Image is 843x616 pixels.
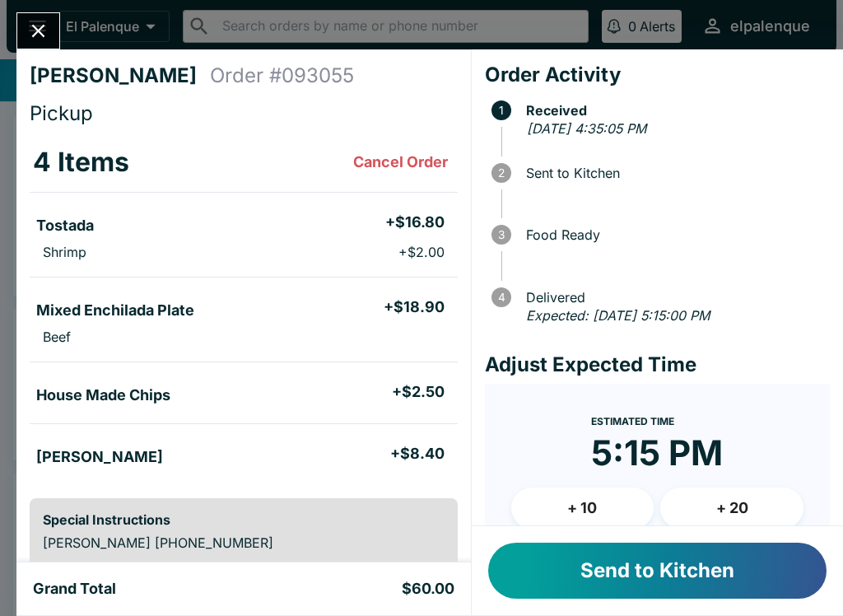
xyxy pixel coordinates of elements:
[526,307,710,324] em: Expected: [DATE] 5:15:00 PM
[498,228,505,241] text: 3
[17,13,59,49] button: Close
[390,444,445,464] h5: + $8.40
[43,534,445,551] p: [PERSON_NAME] [PHONE_NUMBER]
[30,101,93,125] span: Pickup
[33,146,129,179] h3: 4 Items
[518,290,830,305] span: Delivered
[36,447,163,467] h5: [PERSON_NAME]
[385,212,445,232] h5: + $16.80
[30,133,458,485] table: orders table
[497,291,505,304] text: 4
[518,166,830,180] span: Sent to Kitchen
[485,63,830,87] h4: Order Activity
[402,579,454,599] h5: $60.00
[398,244,445,260] p: + $2.00
[36,301,194,320] h5: Mixed Enchilada Plate
[36,385,170,405] h5: House Made Chips
[384,297,445,317] h5: + $18.90
[511,488,654,529] button: + 10
[660,488,803,529] button: + 20
[498,166,505,180] text: 2
[499,104,504,117] text: 1
[33,579,116,599] h5: Grand Total
[518,103,830,118] span: Received
[210,63,354,88] h4: Order # 093055
[43,244,86,260] p: Shrimp
[591,432,723,474] time: 5:15 PM
[591,415,674,427] span: Estimated Time
[36,216,94,236] h5: Tostada
[527,120,646,137] em: [DATE] 4:35:05 PM
[30,63,210,88] h4: [PERSON_NAME]
[392,382,445,402] h5: + $2.50
[518,227,830,242] span: Food Ready
[488,543,827,599] button: Send to Kitchen
[43,329,71,345] p: Beef
[485,352,830,377] h4: Adjust Expected Time
[347,146,454,179] button: Cancel Order
[43,511,445,528] h6: Special Instructions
